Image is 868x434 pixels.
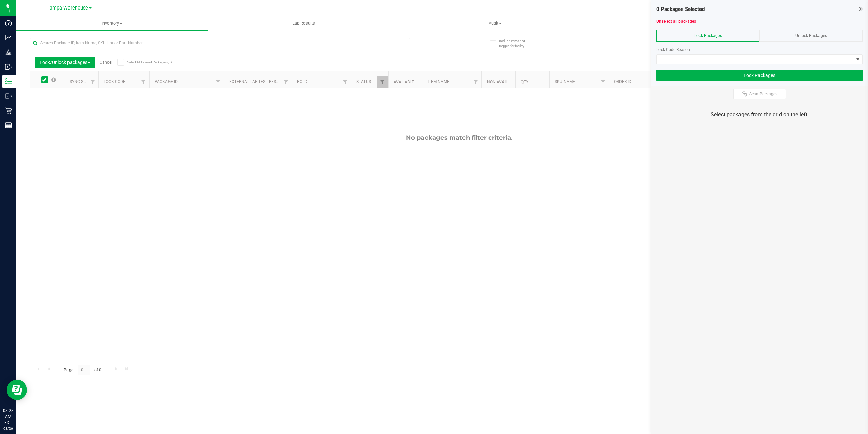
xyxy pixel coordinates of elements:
[470,76,481,88] a: Filter
[280,76,292,88] a: Filter
[5,20,12,26] inline-svg: Dashboard
[394,80,414,84] a: Available
[5,78,12,85] inline-svg: Inventory
[356,79,371,84] a: Status
[377,76,388,88] a: Filter
[5,107,12,114] inline-svg: Retail
[521,80,528,84] a: Qty
[660,111,859,119] div: Select packages from the grid on the left.
[656,70,863,81] button: Lock Packages
[7,380,27,400] iframe: Resource center
[749,91,777,97] span: Scan Packages
[51,77,56,82] span: Select all records on this page
[597,76,609,88] a: Filter
[100,60,112,65] a: Cancel
[648,76,659,88] a: Filter
[694,33,722,38] span: Lock Packages
[3,408,13,426] p: 08:28 AM EDT
[138,76,149,88] a: Filter
[555,79,575,84] a: SKU Name
[64,134,854,141] div: No packages match filter criteria.
[733,89,786,99] button: Scan Packages
[70,79,96,84] a: Sync Status
[87,76,98,88] a: Filter
[208,16,399,31] a: Lab Results
[5,49,12,56] inline-svg: Grow
[5,122,12,129] inline-svg: Reports
[16,20,208,26] span: Inventory
[428,79,449,84] a: Item Name
[656,19,696,24] a: Unselect all packages
[47,5,88,11] span: Tampa Warehouse
[297,79,307,84] a: PO ID
[795,33,827,38] span: Unlock Packages
[499,38,533,49] span: Include items not tagged for facility
[399,16,591,31] a: Audit
[58,365,107,375] span: Page of 0
[16,16,208,31] a: Inventory
[35,57,95,68] button: Lock/Unlock packages
[127,60,161,64] span: Select All Filtered Packages (0)
[5,93,12,99] inline-svg: Outbound
[213,76,224,88] a: Filter
[487,80,517,84] a: Non-Available
[5,63,12,70] inline-svg: Inbound
[340,76,351,88] a: Filter
[400,20,591,26] span: Audit
[155,79,178,84] a: Package ID
[283,20,324,26] span: Lab Results
[104,79,125,84] a: Lock Code
[229,79,282,84] a: External Lab Test Result
[656,47,690,52] span: Lock Code Reason
[614,79,631,84] a: Order Id
[5,34,12,41] inline-svg: Analytics
[591,16,783,31] a: Inventory Counts
[3,426,13,431] p: 08/26
[40,60,90,65] span: Lock/Unlock packages
[30,38,410,48] input: Search Package ID, Item Name, SKU, Lot or Part Number...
